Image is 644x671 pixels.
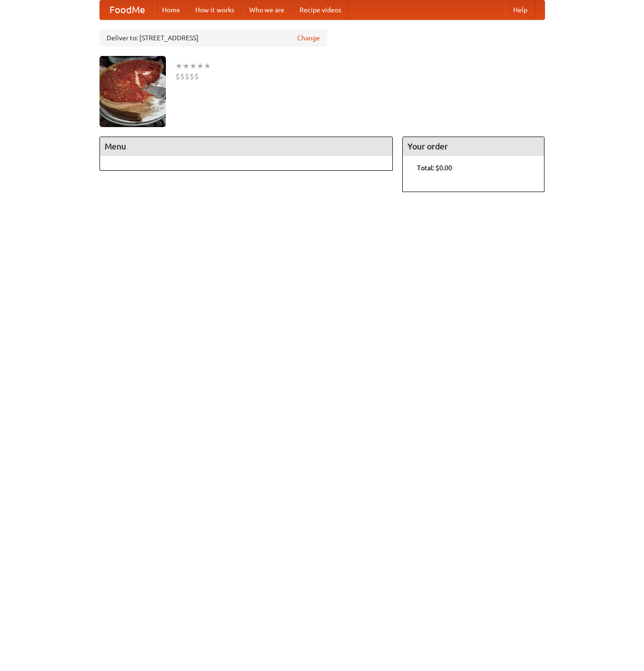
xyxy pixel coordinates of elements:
li: $ [180,71,185,82]
a: Help [506,0,535,19]
a: Home [154,0,188,19]
a: Change [297,33,320,43]
li: ★ [190,61,197,71]
li: ★ [182,61,190,71]
a: Who we are [242,0,292,19]
h4: Your order [403,137,544,156]
img: angular.jpg [100,56,166,127]
a: FoodMe [100,0,154,19]
a: Recipe videos [292,0,349,19]
li: ★ [175,61,182,71]
div: Deliver to: [STREET_ADDRESS] [100,29,327,46]
a: How it works [188,0,242,19]
li: ★ [204,61,211,71]
b: Total: $0.00 [417,164,452,172]
li: $ [175,71,180,82]
li: $ [194,71,199,82]
li: $ [185,71,190,82]
li: ★ [197,61,204,71]
li: $ [190,71,194,82]
h4: Menu [100,137,393,156]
